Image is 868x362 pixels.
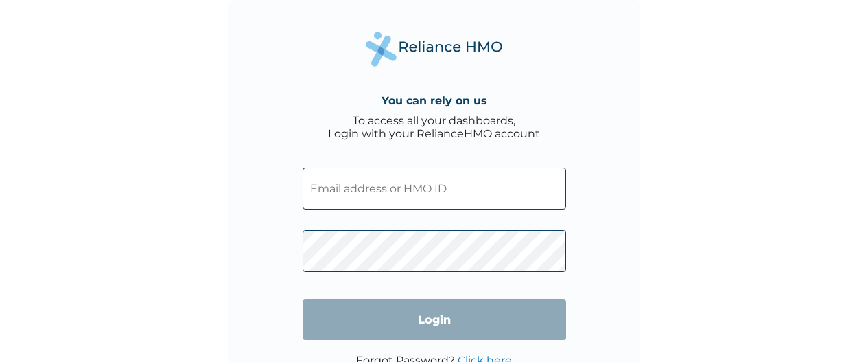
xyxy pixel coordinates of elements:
h4: You can rely on us [382,94,487,107]
input: Login [303,299,566,340]
div: To access all your dashboards, Login with your RelianceHMO account [328,114,540,140]
img: Reliance Health's Logo [366,32,503,67]
input: Email address or HMO ID [303,168,566,210]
